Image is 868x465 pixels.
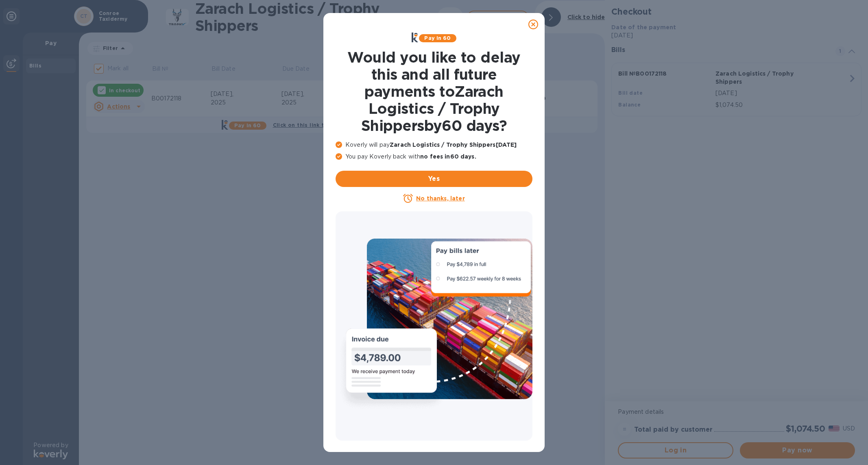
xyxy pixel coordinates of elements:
h1: Would you like to delay this and all future payments to Zarach Logistics / Trophy Shippers by 60 ... [336,49,532,134]
b: no fees in 60 days . [420,153,476,160]
button: Yes [336,171,532,187]
p: Koverly will pay [336,141,532,149]
b: Pay in 60 [424,35,451,41]
u: No thanks, later [416,195,465,202]
span: Yes [342,174,526,184]
b: Zarach Logistics / Trophy Shippers [DATE] [390,141,517,148]
p: You pay Koverly back with [336,152,532,161]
